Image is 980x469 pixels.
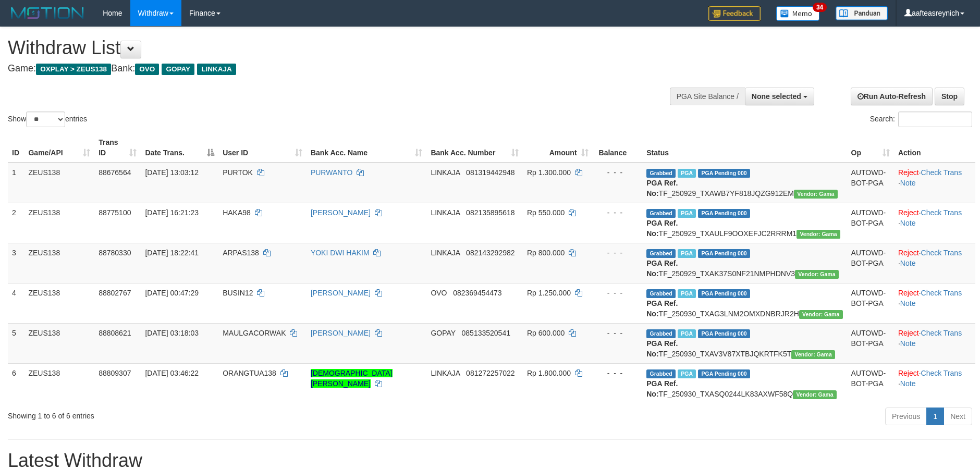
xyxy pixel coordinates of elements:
[642,243,847,283] td: TF_250929_TXAK37S0NF21NMPHDNV3
[527,289,571,297] span: Rp 1.250.000
[223,369,276,377] span: ORANGTUA138
[898,112,972,127] input: Search:
[894,163,975,203] td: · ·
[466,249,514,257] span: Copy 082143292982 to clipboard
[527,329,565,337] span: Rp 600.000
[99,249,131,257] span: 88780330
[894,203,975,243] td: · ·
[462,329,510,337] span: Copy 085133520541 to clipboard
[453,289,501,297] span: Copy 082369454473 to clipboard
[24,363,94,403] td: ZEUS138
[793,390,837,399] span: Vendor URL: https://trx31.1velocity.biz
[642,203,847,243] td: TF_250929_TXAULF9OOXEFJC2RRRM1
[752,92,801,101] span: None selected
[597,368,639,378] div: - - -
[597,248,639,258] div: - - -
[597,167,639,178] div: - - -
[642,323,847,363] td: TF_250930_TXAV3V87XTBJQKRTFK5T
[698,329,750,338] span: PGA Pending
[597,288,639,298] div: - - -
[799,310,843,319] span: Vendor URL: https://trx31.1velocity.biz
[698,209,750,218] span: PGA Pending
[311,289,371,297] a: [PERSON_NAME]
[646,249,676,258] span: Grabbed
[145,289,198,297] span: [DATE] 00:47:29
[162,64,194,75] span: GOPAY
[870,112,972,127] label: Search:
[8,406,400,421] div: Showing 1 to 6 of 6 entries
[145,208,198,217] span: [DATE] 16:21:23
[898,329,919,337] a: Reject
[847,203,894,243] td: AUTOWD-BOT-PGA
[900,179,916,187] a: Note
[646,209,676,218] span: Grabbed
[24,283,94,323] td: ZEUS138
[894,363,975,403] td: · ·
[898,369,919,377] a: Reject
[776,6,820,21] img: Button%20Memo.svg
[311,168,353,177] a: PURWANTO
[8,283,24,323] td: 4
[898,289,919,297] a: Reject
[141,133,218,163] th: Date Trans.: activate to sort column descending
[847,163,894,203] td: AUTOWD-BOT-PGA
[218,133,307,163] th: User ID: activate to sort column ascending
[678,369,696,378] span: Marked by aafsreyleap
[698,249,750,258] span: PGA Pending
[847,133,894,163] th: Op: activate to sort column ascending
[678,209,696,218] span: Marked by aafnoeunsreypich
[8,38,643,58] h1: Withdraw List
[851,88,933,105] a: Run Auto-Refresh
[99,208,131,217] span: 88775100
[646,379,678,398] b: PGA Ref. No:
[791,350,835,359] span: Vendor URL: https://trx31.1velocity.biz
[527,168,571,177] span: Rp 1.300.000
[8,323,24,363] td: 5
[926,408,944,425] a: 1
[99,329,131,337] span: 88808621
[646,259,678,278] b: PGA Ref. No:
[8,64,643,74] h4: Game: Bank:
[900,379,916,388] a: Note
[900,259,916,267] a: Note
[921,329,962,337] a: Check Trans
[794,190,838,199] span: Vendor URL: https://trx31.1velocity.biz
[708,6,761,21] img: Feedback.jpg
[678,169,696,178] span: Marked by aafnoeunsreypich
[646,299,678,318] b: PGA Ref. No:
[8,133,24,163] th: ID
[8,243,24,283] td: 3
[921,208,962,217] a: Check Trans
[698,289,750,298] span: PGA Pending
[646,179,678,198] b: PGA Ref. No:
[597,207,639,218] div: - - -
[898,208,919,217] a: Reject
[8,163,24,203] td: 1
[466,208,514,217] span: Copy 082135895618 to clipboard
[307,133,427,163] th: Bank Acc. Name: activate to sort column ascending
[223,249,259,257] span: ARPAS138
[99,369,131,377] span: 88809307
[921,249,962,257] a: Check Trans
[797,230,840,239] span: Vendor URL: https://trx31.1velocity.biz
[921,168,962,177] a: Check Trans
[836,6,888,20] img: panduan.png
[935,88,964,105] a: Stop
[745,88,814,105] button: None selected
[646,289,676,298] span: Grabbed
[894,323,975,363] td: · ·
[145,168,198,177] span: [DATE] 13:03:12
[311,329,371,337] a: [PERSON_NAME]
[8,5,87,21] img: MOTION_logo.png
[642,283,847,323] td: TF_250930_TXAG3LNM2OMXDNBRJR2H
[944,408,972,425] a: Next
[847,363,894,403] td: AUTOWD-BOT-PGA
[94,133,141,163] th: Trans ID: activate to sort column ascending
[847,323,894,363] td: AUTOWD-BOT-PGA
[24,243,94,283] td: ZEUS138
[145,249,198,257] span: [DATE] 18:22:41
[223,329,286,337] span: MAULGACORWAK
[466,168,514,177] span: Copy 081319442948 to clipboard
[847,243,894,283] td: AUTOWD-BOT-PGA
[894,283,975,323] td: · ·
